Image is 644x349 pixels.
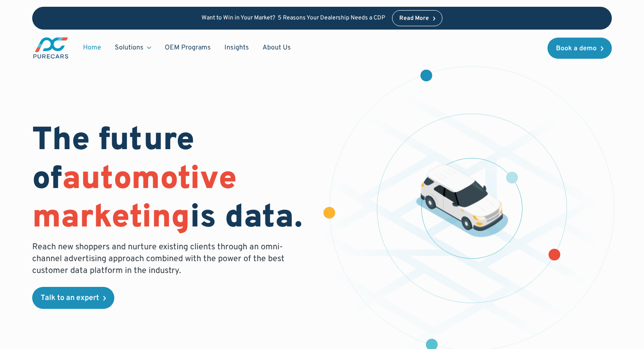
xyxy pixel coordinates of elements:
div: Talk to an expert [41,294,99,302]
div: Read More [399,16,429,22]
div: Book a demo [556,45,597,52]
div: Solutions [108,40,158,56]
a: Insights [218,40,256,56]
span: automotive marketing [32,160,237,239]
img: illustration of a vehicle [416,165,508,237]
a: Book a demo [547,38,612,59]
a: Read More [392,10,443,26]
a: About Us [256,40,298,56]
p: Want to Win in Your Market? 5 Reasons Your Dealership Needs a CDP [202,15,385,22]
a: Talk to an expert [32,287,114,309]
h1: The future of is data. [32,122,312,238]
p: Reach new shoppers and nurture existing clients through an omni-channel advertising approach comb... [32,241,290,277]
a: Home [76,40,108,56]
a: OEM Programs [158,40,218,56]
img: purecars logo [32,36,69,60]
a: main [32,36,69,60]
div: Solutions [115,43,144,52]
